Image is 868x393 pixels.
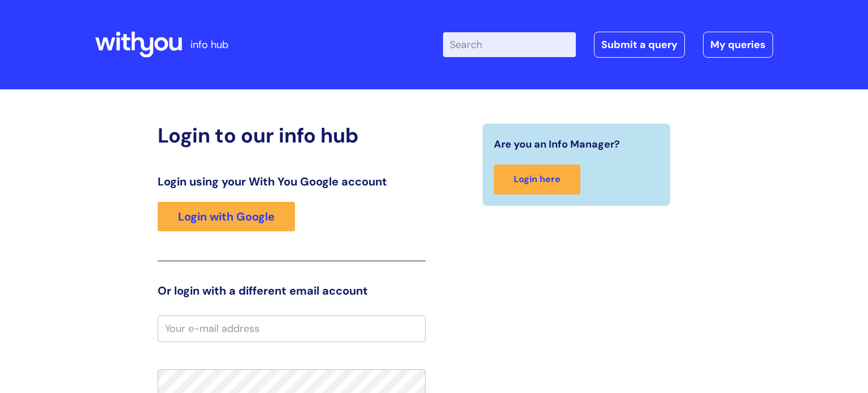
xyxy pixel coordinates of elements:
p: info hub [190,36,228,54]
input: Search [443,32,576,57]
a: Login here [494,165,580,195]
a: Login with Google [158,202,295,231]
a: My queries [703,32,773,58]
input: Your e-mail address [158,316,426,342]
span: Are you an Info Manager? [494,135,620,153]
h2: Login to our info hub [158,123,426,148]
a: Submit a query [594,32,685,58]
h3: Or login with a different email account [158,284,426,297]
h3: Login using your With You Google account [158,175,426,188]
